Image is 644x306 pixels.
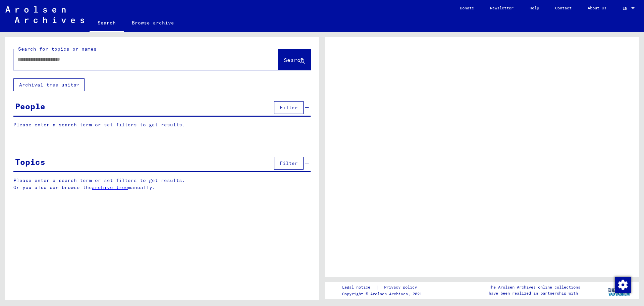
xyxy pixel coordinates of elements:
a: Search [90,15,124,32]
span: Filter [280,160,298,166]
img: yv_logo.png [607,282,632,299]
p: The Arolsen Archives online collections [489,284,580,290]
button: Filter [274,157,304,170]
span: Search [284,57,304,63]
a: Privacy policy [379,284,425,291]
mat-label: Search for topics or names [18,46,97,52]
a: archive tree [92,184,128,190]
div: Change consent [614,277,631,293]
button: Search [278,49,311,70]
img: Arolsen_neg.svg [5,6,84,23]
div: People [15,100,45,112]
span: Filter [280,105,298,111]
p: Copyright © Arolsen Archives, 2021 [342,291,425,297]
div: Topics [15,156,45,168]
button: Archival tree units [13,78,85,91]
button: Filter [274,101,304,114]
p: have been realized in partnership with [489,290,580,296]
p: Please enter a search term or set filters to get results. Or you also can browse the manually. [13,177,311,191]
div: | [342,284,425,291]
img: Change consent [615,277,631,293]
p: Please enter a search term or set filters to get results. [13,121,311,128]
a: Legal notice [342,284,376,291]
a: Browse archive [124,15,182,31]
span: EN [623,6,630,11]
